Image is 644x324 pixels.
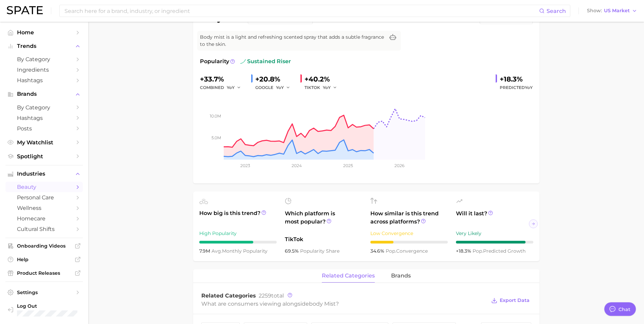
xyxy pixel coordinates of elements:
[291,163,301,168] tspan: 2024
[17,104,71,111] span: by Category
[370,210,448,226] span: How similar is this trend across platforms?
[17,29,71,36] span: Home
[500,84,533,92] span: Predicted
[5,182,83,192] a: beauty
[201,299,486,308] div: What are consumers viewing alongside ?
[5,54,83,65] a: by Category
[5,89,83,99] button: Brands
[227,84,241,92] button: YoY
[456,241,533,244] div: 9 / 10
[17,125,71,132] span: Posts
[276,84,291,92] button: YoY
[305,84,342,92] div: TIKTOK
[473,248,483,254] abbr: popularity index
[200,84,246,92] div: combined
[5,224,83,234] a: cultural shifts
[305,74,342,85] div: +40.2%
[5,287,83,298] a: Settings
[322,273,375,279] span: related categories
[199,248,211,254] span: 7.9m
[5,113,83,123] a: Hashtags
[211,248,268,254] span: monthly popularity
[5,41,83,51] button: Trends
[17,289,71,295] span: Settings
[200,74,246,85] div: +33.7%
[17,67,71,73] span: Ingredients
[456,248,473,254] span: +18.3%
[200,14,242,22] h1: body mist
[255,74,295,85] div: +20.8%
[199,229,277,237] div: High Popularity
[5,268,83,278] a: Product Releases
[240,57,291,66] span: sustained riser
[5,102,83,113] a: by Category
[17,303,83,309] span: Log Out
[17,243,71,249] span: Onboarding Videos
[7,6,43,14] img: SPATE
[285,248,300,254] span: 69.5%
[5,241,83,251] a: Onboarding Videos
[5,151,83,162] a: Spotlight
[17,56,71,62] span: by Category
[276,85,284,90] span: YoY
[17,153,71,160] span: Spotlight
[5,137,83,148] a: My Watchlist
[386,248,428,254] span: convergence
[17,139,71,146] span: My Watchlist
[394,163,404,168] tspan: 2026
[17,43,71,49] span: Trends
[5,192,83,203] a: personal care
[17,115,71,121] span: Hashtags
[285,210,362,232] span: Which platform is most popular?
[300,248,339,254] span: popularity share
[17,184,71,190] span: beauty
[17,256,71,263] span: Help
[17,270,71,276] span: Product Releases
[5,301,83,319] a: Log out. Currently logged in with e-mail vanessa.burton@loreal.com.
[343,163,353,168] tspan: 2025
[547,8,566,14] span: Search
[370,248,386,254] span: 34.6%
[200,57,229,66] span: Popularity
[456,229,533,237] div: Very Likely
[604,9,630,13] span: US Market
[240,163,250,168] tspan: 2023
[64,5,539,17] input: Search here for a brand, industry, or ingredient
[17,171,71,177] span: Industries
[200,34,385,48] span: Body mist is a light and refreshing scented spray that adds a subtle fragrance to the skin.
[227,85,235,90] span: YoY
[17,77,71,84] span: Hashtags
[199,209,277,226] span: How big is this trend?
[259,292,271,299] span: 2259
[5,254,83,265] a: Help
[456,210,533,226] span: Will it last?
[259,292,284,299] span: total
[500,298,530,303] span: Export Data
[255,84,295,92] div: GOOGLE
[309,301,336,307] span: body mist
[17,226,71,232] span: cultural shifts
[5,65,83,75] a: Ingredients
[285,235,362,244] span: TikTok
[323,85,331,90] span: YoY
[199,241,277,244] div: 7 / 10
[323,84,337,92] button: YoY
[5,203,83,213] a: wellness
[490,296,531,305] button: Export Data
[500,74,533,85] div: +18.3%
[17,215,71,222] span: homecare
[585,6,639,15] button: ShowUS Market
[391,273,411,279] span: brands
[5,123,83,134] a: Posts
[370,241,448,244] div: 3 / 10
[17,205,71,211] span: wellness
[201,292,256,299] span: Related Categories
[17,194,71,201] span: personal care
[525,85,533,90] span: YoY
[5,27,83,38] a: Home
[370,229,448,237] div: Low Convergence
[5,169,83,179] button: Industries
[240,59,246,64] img: sustained riser
[5,75,83,86] a: Hashtags
[5,213,83,224] a: homecare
